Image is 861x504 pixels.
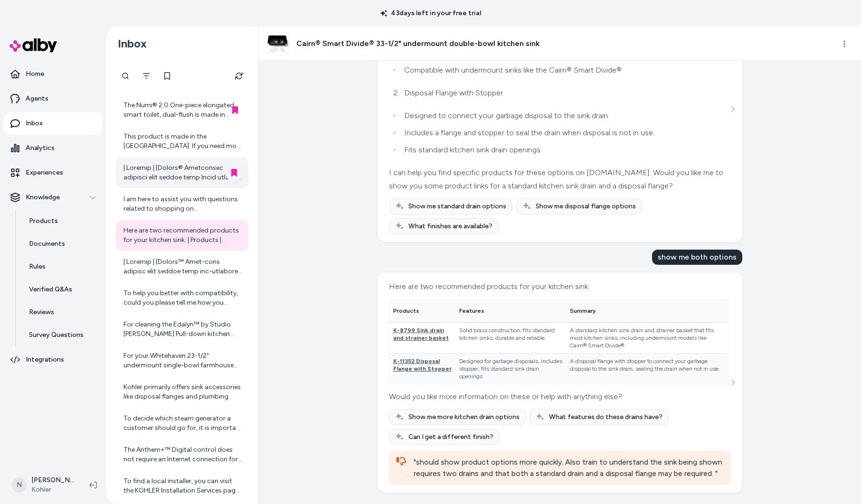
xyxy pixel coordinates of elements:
[566,354,728,384] td: A disposal flange with stopper to connect your garbage disposal to the sink drain, sealing the dr...
[389,166,729,193] div: I can help you find specific products for these options on [DOMAIN_NAME]. Would you like me to sh...
[123,226,243,245] div: Here are two recommended products for your kitchen sink: | Products | Features | Summary | |---|-...
[116,126,248,157] a: This product is made in the [GEOGRAPHIC_DATA]. If you need more details or have other questions, ...
[401,143,729,157] li: Fits standard kitchen sink drain openings.
[116,158,248,188] a: | Loremip | [Dolors® Ametconsec adipisci elit seddoe temp Incid utlabor, 3.4 etd](magna://ali.eni...
[116,439,248,470] a: The Anthem+™ Digital control does not require an Internet connection for basic setup and operatio...
[4,63,103,85] a: Home
[123,101,243,120] div: The Numi® 2.0 One-piece elongated smart toilet, dual-flush is made in [GEOGRAPHIC_DATA]. If you h...
[26,143,55,153] p: Analytics
[26,168,63,177] p: Experiences
[566,323,728,354] td: A standard kitchen sink drain and strainer basket that fits most kitchen sinks, including undermo...
[116,95,248,125] a: The Numi® 2.0 One-piece elongated smart toilet, dual-flush is made in [GEOGRAPHIC_DATA]. If you h...
[116,471,248,501] a: To find a local installer, you can visit the KOHLER Installation Services page and search by your...
[389,390,729,403] div: Would you like more information on these or help with anything else?
[26,355,64,364] p: Integrations
[266,33,288,55] img: 27786-CM1_ISO_d2c0044317_rgb
[26,119,43,128] p: Inbox
[123,383,243,401] div: Kohler primarily offers sink accessories like disposal flanges and plumbing components, but they ...
[6,470,82,500] button: N[PERSON_NAME]Kohler
[29,216,58,226] p: Products
[393,358,452,372] span: K-11352 Disposal Flange with Stopper
[296,38,539,49] h3: Cairn® Smart Divide® 33-1/2" undermount double-bowl kitchen sink
[229,66,248,85] button: Refresh
[137,66,156,85] button: Filter
[19,255,103,278] a: Rules
[116,252,248,282] a: | Loremip | [Dolors™ Amet-cons adipisc elit seddoe temp inc-utlabore etdolorem](aliqu://eni.admin...
[19,233,103,255] a: Documents
[4,137,103,159] a: Analytics
[408,222,492,231] span: What finishes are available?
[4,161,103,184] a: Experiences
[9,38,57,52] img: alby Logo
[727,377,738,388] button: See more
[26,69,44,79] p: Home
[31,476,74,485] p: [PERSON_NAME]
[26,193,60,202] p: Knowledge
[29,330,84,340] p: Survey Questions
[375,9,487,18] p: 43 days left in your free trial
[549,412,662,422] span: What features do these drains have?
[26,94,48,103] p: Agents
[123,351,243,370] div: For your Whitehaven 23-1/2" undermount single-bowl farmhouse kitchen sink, the installation templ...
[29,239,65,249] p: Documents
[389,280,729,293] div: Here are two recommended products for your kitchen sink:
[123,195,243,214] div: I am here to assist you with questions related to shopping on [DOMAIN_NAME] and product informati...
[118,37,147,51] h2: Inbox
[4,186,103,209] button: Knowledge
[123,289,243,308] div: To help you better with compatibility, could you please tell me how you would like to install you...
[4,112,103,135] a: Inbox
[401,109,729,122] li: Designed to connect your garbage disposal to the sink drain.
[123,320,243,339] div: For cleaning the Edalyn™ by Studio [PERSON_NAME] Pull-down kitchen sink faucet, I recommend using...
[401,64,729,77] li: Compatible with undermount sinks like the Cairn® Smart Divide®.
[116,408,248,439] a: To decide which steam generator a customer should go for, it is important to consider factors suc...
[414,457,723,479] div: "should show product options more quickly. Also train to understand the sink being shown requires...
[123,414,243,433] div: To decide which steam generator a customer should go for, it is important to consider factors suc...
[455,299,566,323] th: Features
[116,377,248,407] a: Kohler primarily offers sink accessories like disposal flanges and plumbing components, but they ...
[31,485,74,495] span: Kohler
[401,86,729,100] li: Disposal Flange with Stopper
[19,278,103,301] a: Verified Q&As
[408,202,506,211] span: Show me standard drain options
[19,324,103,346] a: Survey Questions
[19,301,103,324] a: Reviews
[29,285,72,294] p: Verified Q&As
[536,202,636,211] span: Show me disposal flange options
[123,445,243,464] div: The Anthem+™ Digital control does not require an Internet connection for basic setup and operatio...
[393,327,449,341] span: K-8799 Sink drain and strainer basket
[408,412,520,422] span: Show me more kitchen drain options
[116,189,248,219] a: I am here to assist you with questions related to shopping on [DOMAIN_NAME] and product informati...
[123,476,243,495] div: To find a local installer, you can visit the KOHLER Installation Services page and search by your...
[389,299,455,323] th: Products
[4,348,103,371] a: Integrations
[11,477,27,493] span: N
[123,257,243,276] div: | Loremip | [Dolors™ Amet-cons adipisc elit seddoe temp inc-utlabore etdolorem](aliqu://eni.admin...
[727,103,738,115] button: See more
[566,299,728,323] th: Summary
[116,220,248,251] a: Here are two recommended products for your kitchen sink: | Products | Features | Summary | |---|-...
[652,250,742,265] div: show me both options
[455,323,566,354] td: Solid brass construction, fits standard kitchen sinks, durable and reliable
[116,314,248,345] a: For cleaning the Edalyn™ by Studio [PERSON_NAME] Pull-down kitchen sink faucet, I recommend using...
[455,354,566,384] td: Designed for garbage disposals, includes stopper, fits standard sink drain openings
[123,163,243,182] div: | Loremip | [Dolors® Ametconsec adipisci elit seddoe temp Incid utlabor, 3.4 etd](magna://ali.eni...
[401,126,729,140] li: Includes a flange and stopper to seal the drain when disposal is not in use.
[116,345,248,376] a: For your Whitehaven 23-1/2" undermount single-bowl farmhouse kitchen sink, the installation templ...
[4,87,103,110] a: Agents
[123,132,243,151] div: This product is made in the [GEOGRAPHIC_DATA]. If you need more details or have other questions, ...
[116,283,248,313] a: To help you better with compatibility, could you please tell me how you would like to install you...
[19,210,103,233] a: Products
[29,308,54,317] p: Reviews
[408,432,493,442] span: Can I get a different finish?
[29,262,46,271] p: Rules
